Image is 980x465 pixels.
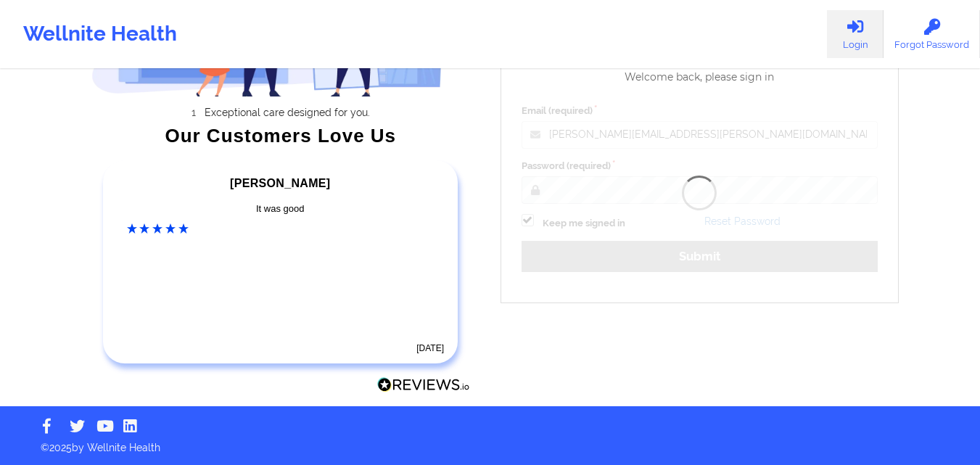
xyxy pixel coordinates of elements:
div: Welcome back, please sign in [511,71,889,83]
div: Our Customers Love Us [91,128,470,143]
p: © 2025 by Wellnite Health [30,430,950,455]
span: [PERSON_NAME] [230,177,330,189]
div: It was good [127,202,435,216]
li: Exceptional care designed for you. [104,107,470,118]
a: Reviews.io Logo [377,377,470,396]
a: Forgot Password [884,10,980,58]
time: [DATE] [416,343,444,353]
img: Reviews.io Logo [377,377,470,392]
a: Login [827,10,884,58]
